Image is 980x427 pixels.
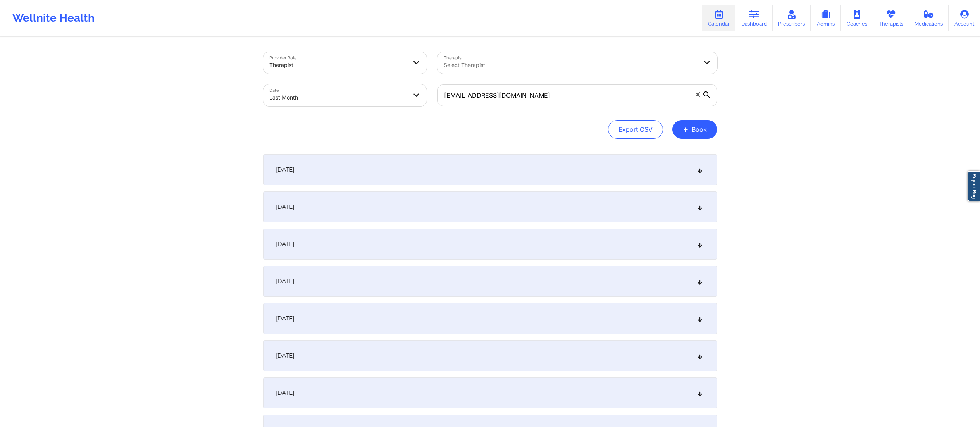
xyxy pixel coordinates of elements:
[269,57,407,74] div: Therapist
[672,120,717,139] button: +Book
[811,5,841,31] a: Admins
[968,171,980,201] a: Report Bug
[608,120,663,139] button: Export CSV
[735,5,773,31] a: Dashboard
[276,166,294,174] span: [DATE]
[276,277,294,285] span: [DATE]
[702,5,735,31] a: Calendar
[949,5,980,31] a: Account
[683,127,689,131] span: +
[841,5,873,31] a: Coaches
[269,89,407,106] div: Last Month
[773,5,811,31] a: Prescribers
[437,84,717,106] input: Search by patient email
[276,240,294,248] span: [DATE]
[276,315,294,322] span: [DATE]
[276,389,294,397] span: [DATE]
[909,5,949,31] a: Medications
[873,5,909,31] a: Therapists
[276,203,294,211] span: [DATE]
[276,352,294,360] span: [DATE]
